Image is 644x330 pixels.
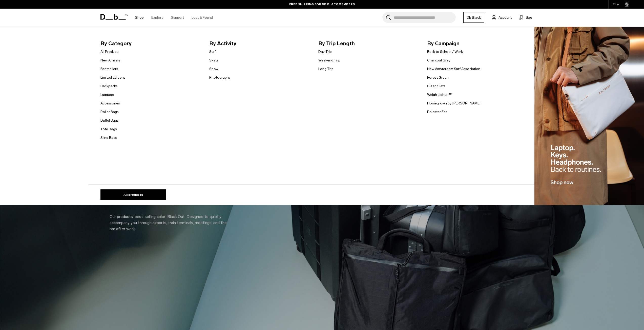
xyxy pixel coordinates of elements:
[519,14,532,20] button: Bag
[131,9,217,27] nav: Main Navigation
[427,66,480,72] a: New Amsterdam Surf Association
[209,58,219,63] a: Skate
[171,9,184,27] a: Support
[100,135,117,140] a: Sling Bags
[100,49,119,54] a: All Products
[209,49,216,54] a: Surf
[318,58,340,63] a: Weekend Trip
[100,189,166,200] a: All products
[100,126,117,132] a: Tote Bags
[100,75,126,80] a: Limited Editions
[427,101,481,106] a: Homegrown by [PERSON_NAME]
[318,66,334,72] a: Long Trip
[100,58,120,63] a: New Arrivals
[318,49,332,54] a: Day Trip
[427,75,449,80] a: Forest Green
[100,101,120,106] a: Accessories
[100,39,201,48] span: By Category
[100,118,119,123] a: Duffel Bags
[427,39,528,48] span: By Campaign
[151,9,163,27] a: Explore
[192,9,213,27] a: Lost & Found
[100,109,119,115] a: Roller Bags
[135,9,144,27] a: Shop
[209,66,218,72] a: Snow
[209,75,231,80] a: Photography
[100,83,118,89] a: Backpacks
[427,109,448,115] a: Polestar Edt.
[498,15,512,20] span: Account
[209,39,310,48] span: By Activity
[100,92,114,97] a: Luggage
[427,58,450,63] a: Charcoal Grey
[318,39,419,48] span: By Trip Length
[427,49,463,54] a: Back to School / Work
[427,92,452,97] a: Weigh Lighter™
[463,12,484,23] a: Db Black
[289,2,355,7] a: FREE SHIPPING FOR DB BLACK MEMBERS
[492,14,512,20] a: Account
[100,66,118,72] a: Bestsellers
[427,83,446,89] a: Clean Slate
[526,15,532,20] span: Bag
